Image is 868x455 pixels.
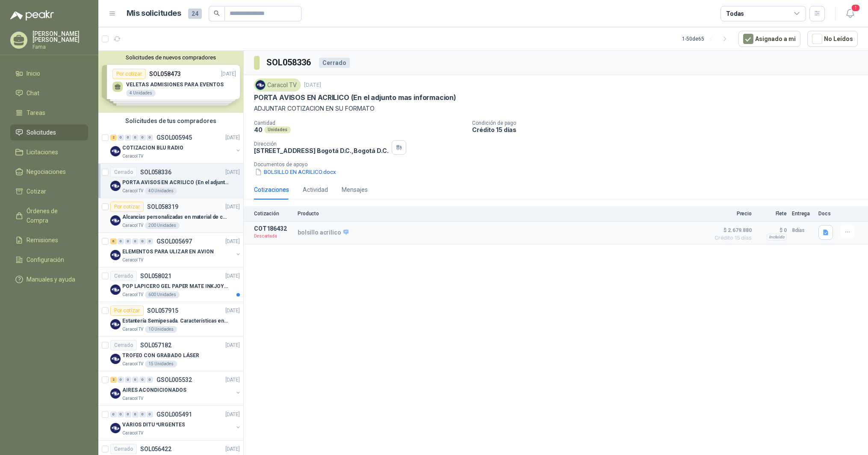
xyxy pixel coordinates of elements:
p: [DATE] [225,411,240,419]
p: GSOL005491 [156,411,192,417]
h1: Mis solicitudes [127,7,181,20]
p: Caracol TV [122,153,143,160]
p: SOL058319 [147,204,178,210]
p: [STREET_ADDRESS] Bogotá D.C. , Bogotá D.C. [254,147,388,154]
div: Por cotizar [110,202,144,212]
a: Órdenes de Compra [10,203,88,229]
p: ELEMENTOS PARA ULIZAR EN AVION [122,248,213,256]
div: Solicitudes de tus compradores [98,113,243,129]
div: 0 [139,377,146,383]
a: 6 0 0 0 0 0 GSOL005697[DATE] Company LogoELEMENTOS PARA ULIZAR EN AVIONCaracol TV [110,236,242,264]
p: VARIOS DITU *URGENTES [122,421,185,429]
div: Cerrado [110,167,137,177]
p: COT186432 [254,225,292,232]
a: Remisiones [10,232,88,248]
p: Caracol TV [122,326,143,333]
p: Caracol TV [122,188,143,194]
a: Tareas [10,105,88,121]
p: [DATE] [225,341,240,349]
p: SOL058336 [140,169,171,175]
button: 1 [842,6,858,21]
span: Remisiones [27,235,58,245]
p: GSOL005532 [156,377,192,383]
p: Caracol TV [122,430,143,437]
button: Solicitudes de nuevos compradores [102,54,240,61]
div: Cerrado [319,58,350,68]
a: 2 0 0 0 0 0 GSOL005532[DATE] Company LogoAIRES ACONDICIONADOSCaracol TV [110,375,242,402]
img: Company Logo [110,388,121,399]
div: Todas [726,9,744,18]
span: Manuales y ayuda [27,275,75,284]
div: 2 [110,377,117,383]
div: 0 [139,411,146,417]
img: Company Logo [256,80,265,90]
p: Producto [298,211,704,217]
div: Cerrado [110,340,137,350]
div: Por cotizar [110,305,144,316]
span: $ 2.679.880 [709,225,752,235]
a: Configuración [10,252,88,268]
button: BOLSILLO EN ACRILICO.docx [254,167,337,176]
img: Company Logo [110,423,121,433]
p: [PERSON_NAME] [PERSON_NAME] [32,31,88,43]
img: Company Logo [110,215,121,226]
div: Cerrado [110,271,137,281]
p: Cotización [254,211,292,217]
p: [DATE] [225,272,240,280]
p: [DATE] [225,134,240,142]
p: ADJUNTAR COTIZACION EN SU FORMATO [254,104,858,113]
button: Asignado a mi [738,31,800,47]
a: Cotizar [10,183,88,200]
img: Company Logo [110,285,121,295]
div: 0 [147,135,153,141]
a: Por cotizarSOL057915[DATE] Company LogoEstantería Semipesada. Características en el adjuntoCaraco... [98,302,243,337]
a: 2 0 0 0 0 0 GSOL005945[DATE] Company LogoCOTIZACION BLU RADIOCaracol TV [110,132,242,160]
div: Solicitudes de nuevos compradoresPor cotizarSOL058473[DATE] VELETAS ADMISIONES PARA EVENTOS4 Unid... [98,51,243,113]
a: Licitaciones [10,144,88,160]
p: GSOL005945 [156,135,192,141]
p: [DATE] [225,238,240,246]
button: No Leídos [807,31,858,47]
p: $ 0 [757,225,787,235]
span: 1 [851,4,860,12]
p: Caracol TV [122,291,143,298]
p: [DATE] [225,168,240,176]
p: Alcancías personalizadas en material de cerámica (VER ADJUNTO) [122,213,229,221]
p: Flete [757,211,787,217]
p: PORTA AVISOS EN ACRILICO (En el adjunto mas informacion) [254,93,456,102]
p: SOL056422 [140,446,171,452]
a: Inicio [10,65,88,82]
p: bolsillo acrilico [298,229,348,237]
p: SOL057182 [140,342,171,348]
p: SOL058021 [140,273,171,279]
span: Tareas [27,108,45,117]
a: 0 0 0 0 0 0 GSOL005491[DATE] Company LogoVARIOS DITU *URGENTESCaracol TV [110,409,242,437]
div: 15 Unidades [145,361,177,367]
a: Manuales y ayuda [10,271,88,288]
p: GSOL005697 [156,238,192,244]
p: AIRES ACONDICIONADOS [122,386,186,394]
img: Company Logo [110,250,121,260]
div: 0 [118,135,124,141]
div: Caracol TV [254,79,301,91]
p: Precio [709,211,752,217]
div: 0 [132,411,139,417]
img: Company Logo [110,181,121,191]
div: 10 Unidades [145,326,177,333]
span: Configuración [27,255,64,264]
span: Órdenes de Compra [27,206,80,225]
div: 0 [118,377,124,383]
p: Documentos de apoyo [254,161,865,167]
span: Chat [27,88,39,98]
img: Company Logo [110,319,121,329]
p: TROFEO CON GRABADO LÁSER [122,352,199,360]
div: Incluido [767,234,787,241]
p: Dirección [254,141,388,147]
span: search [214,10,220,16]
p: Fama [32,44,88,50]
h3: SOL058336 [266,56,312,69]
p: Docs [818,211,836,217]
div: 0 [125,411,131,417]
a: CerradoSOL058021[DATE] Company LogoPOP LAPICERO GEL PAPER MATE INKJOY 0.7 (Revisar el adjunto)Car... [98,267,243,302]
p: Descartada [254,232,292,241]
